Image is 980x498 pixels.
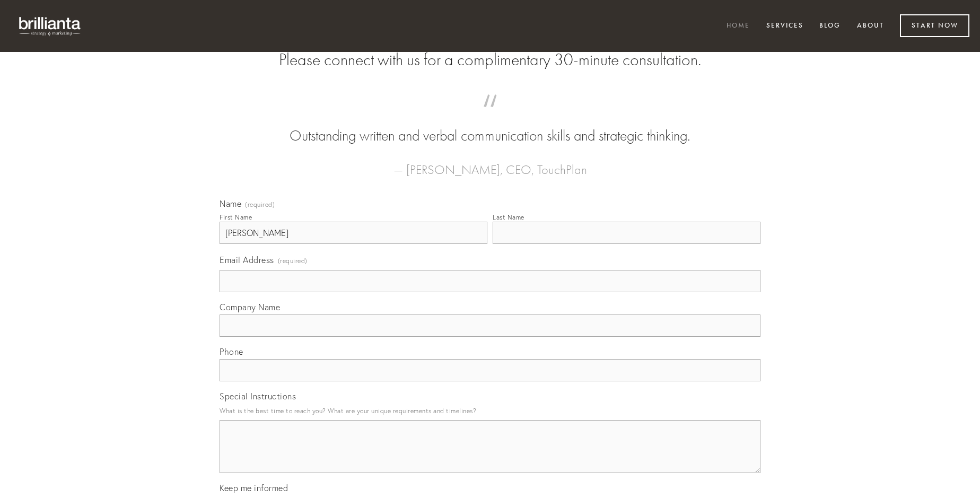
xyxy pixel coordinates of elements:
a: Blog [812,18,847,35]
p: What is the best time to reach you? What are your unique requirements and timelines? [220,404,760,418]
span: Keep me informed [220,483,288,493]
span: Company Name [220,302,280,312]
span: Phone [220,346,243,357]
div: Last Name [493,213,524,221]
h2: Please connect with us for a complimentary 30-minute consultation. [220,50,760,70]
span: Special Instructions [220,391,296,401]
span: (required) [245,202,275,208]
span: Email Address [220,255,274,265]
a: About [850,18,891,35]
a: Services [759,18,810,35]
span: “ [237,105,743,126]
div: First Name [220,213,252,221]
a: Start Now [900,14,969,37]
figcaption: — [PERSON_NAME], CEO, TouchPlan [237,146,743,180]
blockquote: Outstanding written and verbal communication skills and strategic thinking. [237,105,743,146]
span: Name [220,198,241,209]
a: Home [720,18,757,35]
img: brillianta - research, strategy, marketing [11,11,90,41]
span: (required) [278,254,308,268]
